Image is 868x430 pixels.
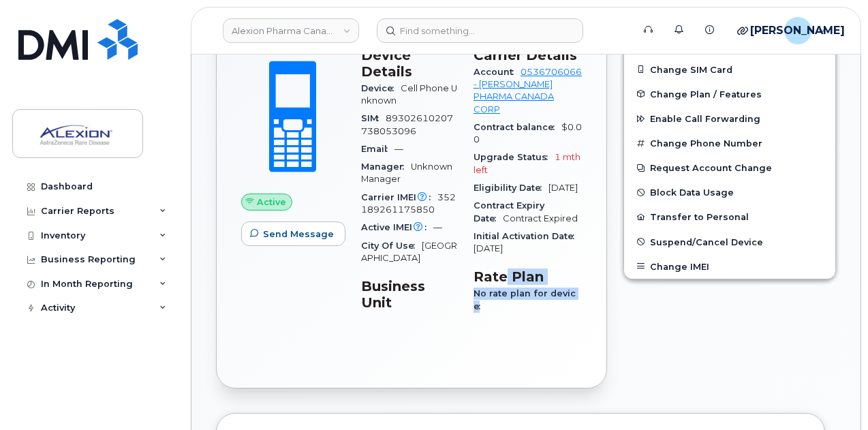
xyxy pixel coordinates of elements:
span: City Of Use [361,241,422,251]
span: Send Message [263,228,334,241]
span: SIM [361,113,386,123]
button: Change Plan / Features [624,82,835,106]
button: Transfer to Personal [624,204,835,229]
span: Contract Expired [503,213,578,224]
span: 1 mth left [474,152,580,174]
span: Change Plan / Features [650,89,762,99]
span: Manager [361,162,411,172]
span: [GEOGRAPHIC_DATA] [361,241,457,263]
span: Upgrade Status [474,152,555,162]
span: Initial Activation Date [474,231,581,241]
input: Find something... [377,18,583,43]
span: 89302610207738053096 [361,113,453,136]
span: Enable Call Forwarding [650,114,760,124]
span: Cell Phone Unknown [361,83,457,106]
button: Send Message [241,221,345,246]
span: — [394,144,403,154]
span: Suspend/Cancel Device [650,236,763,247]
span: Contract balance [474,122,561,132]
span: Account [474,67,521,77]
span: [DATE] [474,243,503,254]
span: Carrier IMEI [361,192,437,202]
button: Request Account Change [624,155,835,180]
span: — [433,222,442,232]
span: Email [361,144,394,154]
button: Enable Call Forwarding [624,106,835,131]
button: Change Phone Number [624,131,835,155]
button: Change IMEI [624,254,835,279]
span: Device [361,83,401,93]
span: Active IMEI [361,222,433,232]
span: [PERSON_NAME] [750,22,845,39]
span: [DATE] [548,183,578,193]
a: 0536706066 - [PERSON_NAME] PHARMA CANADA CORP [474,67,582,114]
div: Jamal Abdi [775,17,835,44]
h3: Carrier Details [474,47,582,63]
span: Contract Expiry Date [474,200,544,223]
a: Alexion Pharma Canada Corp [223,18,359,43]
button: Suspend/Cancel Device [624,230,835,254]
div: Quicklinks [728,17,772,44]
button: Block Data Usage [624,180,835,204]
button: Change SIM Card [624,57,835,82]
h3: Device Details [361,47,457,80]
h3: Business Unit [361,278,457,311]
span: Eligibility Date [474,183,548,193]
span: Active [257,196,286,209]
h3: Rate Plan [474,268,582,285]
span: No rate plan for device [474,288,576,311]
